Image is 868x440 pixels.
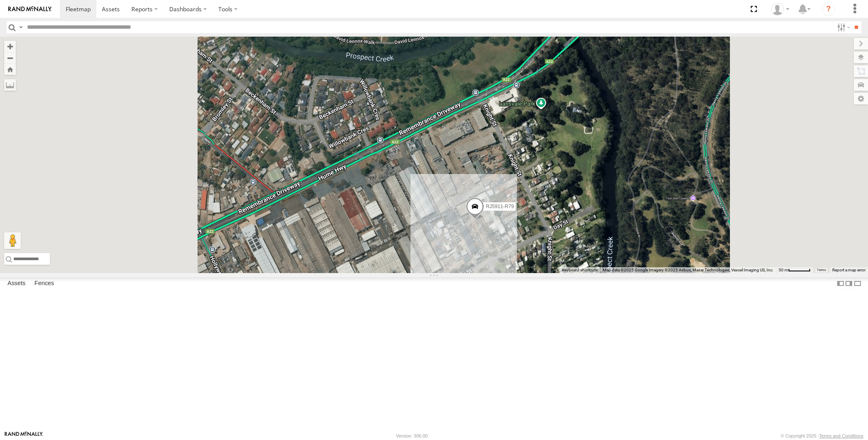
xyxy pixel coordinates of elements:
[4,232,21,249] button: Drag Pegman onto the map to open Street View
[603,268,774,272] span: Map data ©2025 Google Imagery ©2025 Airbus, Maxar Technologies, Vexcel Imaging US, Inc.
[5,432,43,440] a: Visit our Website
[4,79,16,91] label: Measure
[17,21,24,33] label: Search Query
[854,93,868,104] label: Map Settings
[834,21,852,33] label: Search Filter Options
[853,277,862,289] label: Hide Summary Table
[822,2,835,16] i: ?
[779,268,788,272] span: 50 m
[486,204,514,210] span: RJ5911-R79
[4,41,16,52] button: Zoom in
[396,433,428,438] div: Version: 306.00
[832,268,866,272] a: Report a map error
[4,64,16,75] button: Zoom Home
[781,433,863,438] div: © Copyright 2025 -
[562,267,598,273] button: Keyboard shortcuts
[845,277,853,289] label: Dock Summary Table to the Right
[3,278,30,289] label: Assets
[776,267,813,273] button: Map Scale: 50 m per 50 pixels
[4,52,16,64] button: Zoom out
[819,433,863,438] a: Terms and Conditions
[8,6,52,12] img: rand-logo.svg
[768,3,792,15] div: Quang MAC
[836,277,845,289] label: Dock Summary Table to the Left
[30,278,58,289] label: Fences
[817,268,826,272] a: Terms (opens in new tab)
